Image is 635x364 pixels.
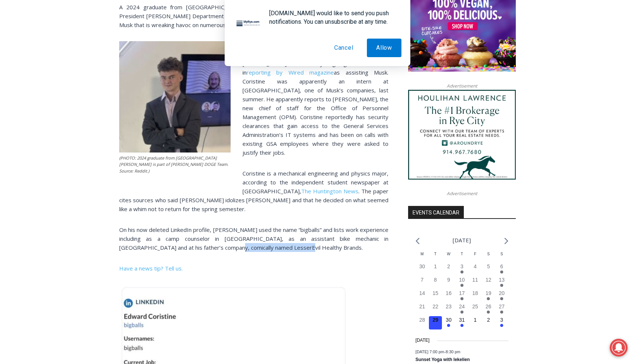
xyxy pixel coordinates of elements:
time: 4 [474,263,477,269]
h4: Book [PERSON_NAME]'s Good Humor for Your Event [226,8,258,29]
span: T [461,252,463,256]
time: 7 [421,277,424,283]
span: as assisting Musk. Coristine was apparently an intern at [GEOGRAPHIC_DATA], one of Musk’s compani... [242,69,388,156]
button: 19 Has events [482,289,495,303]
img: (PHOTO: 2024 graduate from Rye Country Day School Edward Coristine is part of Elon Musk’s DOGE Te... [119,41,231,153]
span: A 2024 graduate of [GEOGRAPHIC_DATA] who entered [GEOGRAPHIC_DATA] last fall as a freshman, [PERS... [242,42,388,76]
span: [DATE] 7:00 pm [416,349,444,354]
div: Thursday [455,251,469,263]
a: Intern @ [DOMAIN_NAME] [179,72,360,92]
button: 3 Has events [495,316,508,329]
button: 24 Has events [455,303,469,316]
a: Houlihan Lawrence The #1 Brokerage in Rye City [408,90,516,180]
time: 19 [486,290,492,296]
time: 28 [419,317,425,323]
span: . The paper cites sources who said [PERSON_NAME] idolizes [PERSON_NAME] and that he decided on wh... [119,187,388,213]
time: 20 [499,290,505,296]
time: 2 [487,317,490,323]
time: 16 [446,290,452,296]
a: Next month [504,237,508,245]
button: 10 Has events [455,276,469,289]
time: 23 [446,304,452,309]
div: Tuesday [429,251,442,263]
a: Book [PERSON_NAME]'s Good Humor for Your Event [221,2,268,34]
time: 14 [419,290,425,296]
button: 29 [429,316,442,329]
div: Wednesday [442,251,455,263]
div: Sunday [495,251,508,263]
time: 6 [500,263,503,269]
time: 13 [499,277,505,283]
button: 28 [416,316,429,329]
button: 14 [416,289,429,303]
time: 31 [459,317,465,323]
button: 22 [429,303,442,316]
span: Coristine is a mechanical engineering and physics major, according to the independent student new... [242,170,388,195]
span: T [434,252,436,256]
span: 8:30 pm [446,349,460,354]
button: 1 [469,316,482,329]
time: [DATE] [416,337,430,344]
span: On his now deleted LinkedIn profile, [PERSON_NAME] used the name “bigballs” and lists work experi... [119,226,388,251]
em: Has events [460,297,463,300]
div: Saturday [482,251,495,263]
span: Intern @ [DOMAIN_NAME] [194,74,344,91]
em: Has events [460,311,463,314]
time: 17 [459,290,465,296]
time: 1 [434,263,437,269]
button: 2 [482,316,495,329]
time: 25 [472,304,478,309]
time: 2 [447,263,450,269]
button: 21 [416,303,429,316]
a: reporting by Wired magazine [247,69,334,76]
span: Advertisement [439,190,485,197]
time: 22 [433,304,439,309]
em: Has events [500,270,503,273]
div: [DOMAIN_NAME] would like to send you push notifications. You can unsubscribe at any time. [263,9,401,26]
a: The Huntington News [301,187,358,195]
button: 1 [429,263,442,276]
time: 27 [499,304,505,309]
button: 4 [469,263,482,276]
img: s_800_d653096d-cda9-4b24-94f4-9ae0c7afa054.jpeg [180,0,224,34]
em: Has events [500,284,503,287]
time: 8 [434,277,437,283]
span: S [487,252,490,256]
span: Advertisement [439,82,485,89]
button: 16 [442,289,455,303]
time: 11 [472,277,478,283]
span: Have a news tip? Tell us. [119,265,183,272]
time: 9 [447,277,450,283]
figcaption: (PHOTO: 2024 graduate from [GEOGRAPHIC_DATA] [PERSON_NAME] is part of [PERSON_NAME] DOGE Team. So... [119,155,231,174]
button: 9 [442,276,455,289]
button: 26 Has events [482,303,495,316]
time: 15 [433,290,439,296]
span: W [447,252,450,256]
button: 2 [442,263,455,276]
em: Has events [500,297,503,300]
a: Sunset Yoga with Iekelien [416,357,470,363]
div: "I learned about the history of a place I’d honestly never considered even as a resident of [GEOG... [188,0,351,72]
div: Monday [416,251,429,263]
button: 27 Has events [495,303,508,316]
a: Previous month [416,237,420,245]
a: Open Tues. - Sun. [PHONE_NUMBER] [0,75,75,92]
button: 12 [482,276,495,289]
em: Has events [460,270,463,273]
div: Book [PERSON_NAME]'s Good Humor for Your Drive by Birthday [49,10,183,24]
button: 11 [469,276,482,289]
time: 30 [446,317,452,323]
span: Open Tues. - Sun. [PHONE_NUMBER] [2,76,73,105]
button: Allow [367,39,401,57]
span: F [474,252,476,256]
button: 17 Has events [455,289,469,303]
button: 31 Has events [455,316,469,329]
time: 1 [474,317,477,323]
button: 30 [416,263,429,276]
button: 3 Has events [455,263,469,276]
button: 20 Has events [495,289,508,303]
time: 3 [460,263,463,269]
button: 8 [429,276,442,289]
time: 24 [459,304,465,309]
